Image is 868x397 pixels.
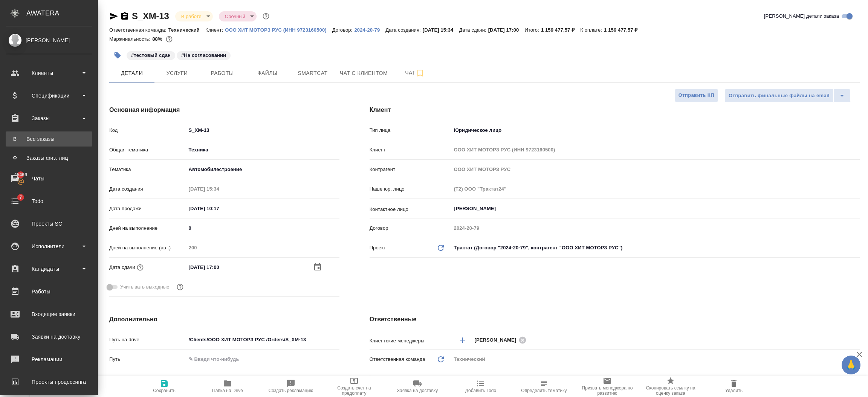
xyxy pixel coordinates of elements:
span: 45469 [10,171,32,179]
a: 2024-20-79 [354,26,385,33]
input: ✎ Введи что-нибудь [186,125,339,136]
span: Добавить Todo [465,388,496,393]
p: Код [109,127,186,134]
div: AWATERA [26,6,98,21]
button: Создать рекламацию [259,376,322,397]
svg: Подписаться [416,69,425,78]
span: Учитывать выходные [120,283,170,291]
div: Заказы физ. лиц [9,154,89,162]
p: К оплате: [580,27,604,33]
a: Рекламации [2,350,96,369]
span: тестовый сдан [126,52,176,58]
p: Наше юр. лицо [370,185,451,193]
button: В работе [179,13,204,20]
p: 2024-20-79 [354,27,385,33]
span: Удалить [725,388,743,393]
p: ООО ХИТ МОТОРЗ РУС (ИНН 9723160500) [225,27,332,33]
div: Клиенты [6,67,92,79]
div: Технический [451,353,860,366]
span: Чат с клиентом [340,69,388,78]
input: ✎ Введи что-нибудь [186,354,339,365]
span: Определить тематику [521,388,567,393]
a: 45469Чаты [2,169,96,188]
p: Проект [370,244,386,252]
a: 7Todo [2,192,96,211]
button: Срочный [223,13,248,20]
p: 1 159 477,57 ₽ [604,27,643,33]
input: Пустое поле [451,144,860,155]
p: Дата сдачи [109,264,135,271]
button: Если добавить услуги и заполнить их объемом, то дата рассчитается автоматически [135,263,145,272]
button: Выбери, если сб и вс нужно считать рабочими днями для выполнения заказа. [175,282,185,292]
button: Добавить тэг [109,47,126,64]
input: Пустое поле [186,183,252,194]
a: Работы [2,282,96,301]
div: Все заказы [9,135,89,143]
span: Сохранить [153,388,176,393]
p: Ответственная команда [370,356,425,363]
div: Техника [186,144,339,156]
p: Клиент: [205,27,225,33]
span: 🙏 [845,357,857,373]
h4: Дополнительно [109,315,339,324]
p: Путь [109,356,186,363]
input: ✎ Введи что-нибудь [186,262,252,273]
div: Заказы [6,113,92,124]
a: Проекты процессинга [2,373,96,391]
p: [DATE] 17:00 [488,27,525,33]
div: Трактат (Договор "2024-20-79", контрагент "ООО ХИТ МОТОРЗ РУС") [451,241,860,254]
a: ООО ХИТ МОТОРЗ РУС (ИНН 9723160500) [225,26,332,33]
div: Кандидаты [6,263,92,275]
div: Работы [6,286,92,297]
div: [PERSON_NAME] [6,36,92,44]
h4: Клиент [370,105,860,115]
div: split button [724,89,851,102]
p: Дней на выполнение [109,224,186,232]
h4: Ответственные [370,315,860,324]
p: 1 159 477,57 ₽ [541,27,580,33]
p: Договор: [332,27,355,33]
p: Дата сдачи: [459,27,488,33]
input: Пустое поле [186,242,339,253]
div: Исполнители [6,241,92,252]
p: Договор [370,224,451,232]
span: Чат [397,68,433,78]
div: Автомобилестроение [186,163,339,176]
div: Проекты SC [6,218,92,229]
button: Удалить [702,376,766,397]
div: Спецификации [6,90,92,101]
span: [PERSON_NAME] [475,336,521,344]
p: Тематика [109,166,186,173]
p: Дата создания: [385,27,422,33]
a: ФЗаказы физ. лиц [6,150,92,165]
div: Юридическое лицо [451,124,860,137]
input: ✎ Введи что-нибудь [186,334,339,345]
p: Дата продажи [109,205,186,212]
button: 115553.32 RUB; [164,34,174,44]
button: Добавить менеджера [454,331,472,349]
p: Путь на drive [109,336,186,344]
button: Отправить КП [674,89,718,102]
a: S_XM-13 [132,11,169,21]
input: ✎ Введи что-нибудь [186,223,339,234]
p: Тип лица [370,127,451,134]
a: Заявки на доставку [2,327,96,346]
span: На согласовании [176,52,231,58]
p: Направление услуг [109,375,186,383]
button: Open [856,208,857,209]
button: Определить тематику [512,376,576,397]
input: Пустое поле [451,164,860,175]
a: ВВсе заказы [6,131,92,147]
span: 7 [15,194,26,201]
div: Чаты [6,173,92,184]
input: Пустое поле [451,183,860,194]
p: Клиентские менеджеры [370,337,451,345]
span: [PERSON_NAME] детали заказа [764,12,839,20]
span: Smartcat [295,69,331,78]
span: Папка на Drive [212,388,243,393]
button: Папка на Drive [196,376,259,397]
button: Скопировать ссылку для ЯМессенджера [109,12,118,21]
span: Призвать менеджера по развитию [580,385,634,396]
p: Итого: [524,27,541,33]
button: Заявка на доставку [386,376,449,397]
